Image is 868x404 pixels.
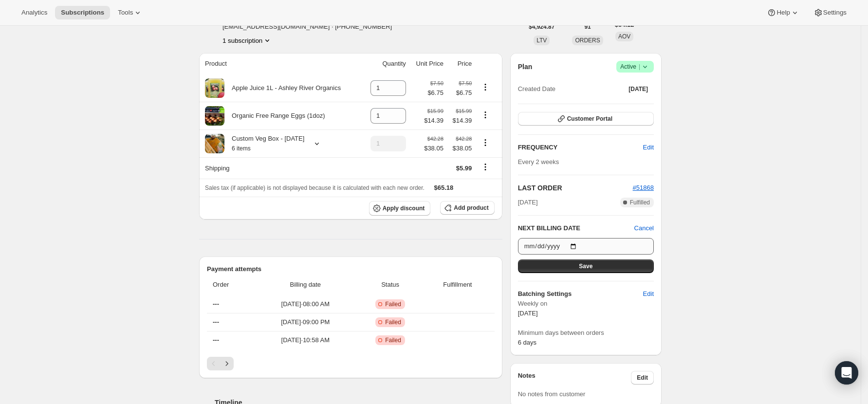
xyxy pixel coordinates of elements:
[118,9,133,17] span: Tools
[823,9,847,17] span: Settings
[427,88,443,98] span: $6.75
[205,78,224,98] img: product img
[518,371,631,385] h3: Notes
[224,134,304,153] div: Custom Veg Box - [DATE]
[449,116,472,126] span: $14.39
[459,80,472,86] small: $7.50
[16,6,53,19] button: Analytics
[478,137,493,148] button: Product actions
[518,84,555,94] span: Created Date
[518,183,633,193] h2: LAST ORDER
[427,108,443,114] small: $15.99
[575,37,600,44] span: ORDERS
[213,318,219,326] span: ---
[205,184,425,191] span: Sales tax (if applicable) is not displayed because it is calculated with each new order.
[456,136,472,142] small: $42.28
[567,115,612,123] span: Customer Portal
[523,20,560,34] button: $4,924.87
[257,280,354,290] span: Billing date
[409,53,446,74] th: Unit Price
[449,88,472,98] span: $6.75
[518,390,586,398] span: No notes from customer
[207,264,495,274] h2: Payment attempts
[518,289,643,299] h6: Batching Settings
[623,82,654,96] button: [DATE]
[207,274,254,295] th: Order
[518,299,654,309] span: Weekly on
[224,83,341,93] div: Apple Juice 1L - Ashley River Organics
[440,201,494,215] button: Add product
[199,53,362,74] th: Product
[434,184,454,191] span: $65.18
[427,136,443,142] small: $42.28
[224,111,325,121] div: Organic Free Range Eggs (1doz)
[222,22,400,32] span: [EMAIL_ADDRESS][DOMAIN_NAME] · [PHONE_NUMBER]
[478,82,493,92] button: Product actions
[21,9,47,17] span: Analytics
[454,204,488,212] span: Add product
[634,223,654,233] button: Cancel
[385,300,401,308] span: Failed
[213,300,219,308] span: ---
[637,286,660,302] button: Edit
[579,262,592,270] span: Save
[424,144,443,153] span: $38.05
[518,112,654,126] button: Customer Portal
[205,134,224,153] img: product img
[643,143,654,152] span: Edit
[618,33,630,40] span: AOV
[199,157,362,179] th: Shipping
[430,80,443,86] small: $7.50
[518,328,654,338] span: Minimum days between orders
[808,6,852,19] button: Settings
[518,259,654,273] button: Save
[536,37,547,44] span: LTV
[257,317,354,327] span: [DATE] · 09:00 PM
[637,140,660,155] button: Edit
[478,162,493,172] button: Shipping actions
[61,9,104,17] span: Subscriptions
[518,143,643,152] h2: FREQUENCY
[385,336,401,344] span: Failed
[639,63,640,71] span: |
[637,374,648,382] span: Edit
[630,199,650,206] span: Fulfilled
[518,223,634,233] h2: NEXT BILLING DATE
[776,9,790,17] span: Help
[578,20,596,34] button: 91
[362,53,409,74] th: Quantity
[220,357,234,370] button: Next
[456,108,472,114] small: $15.99
[55,6,110,19] button: Subscriptions
[518,158,559,165] span: Every 2 weeks
[633,184,654,191] a: #51868
[424,116,443,126] span: $14.39
[360,280,421,290] span: Status
[446,53,475,74] th: Price
[383,204,425,212] span: Apply discount
[835,361,858,385] div: Open Intercom Messenger
[222,36,272,45] button: Product actions
[257,335,354,345] span: [DATE] · 10:58 AM
[456,165,472,172] span: $5.99
[761,6,805,19] button: Help
[518,198,538,207] span: [DATE]
[449,144,472,153] span: $38.05
[232,145,251,152] small: 6 items
[628,85,648,93] span: [DATE]
[518,339,536,346] span: 6 days
[112,6,148,19] button: Tools
[426,280,489,290] span: Fulfillment
[213,336,219,344] span: ---
[643,289,654,299] span: Edit
[529,23,554,31] span: $4,924.87
[633,183,654,193] button: #51868
[207,357,495,370] nav: Pagination
[518,62,533,72] h2: Plan
[385,318,401,326] span: Failed
[620,62,650,72] span: Active
[631,371,654,385] button: Edit
[584,23,591,31] span: 91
